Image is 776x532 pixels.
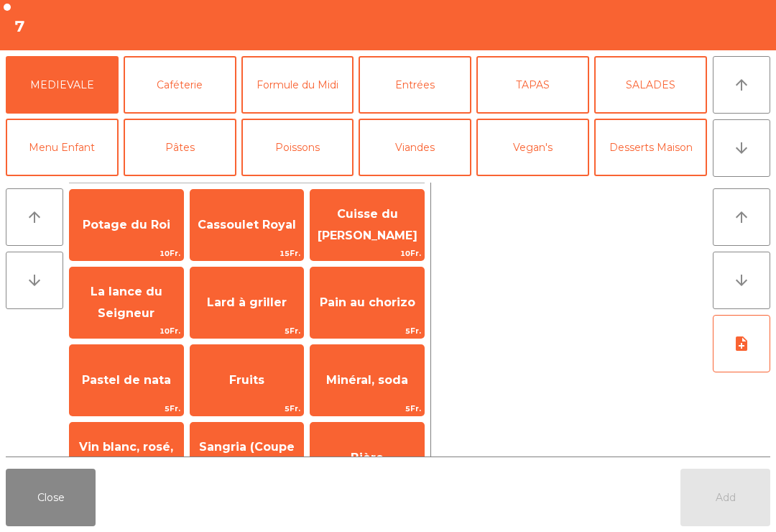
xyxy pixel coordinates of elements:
button: Caféterie [124,56,236,114]
button: MEDIEVALE [6,56,119,114]
i: note_add [733,335,750,352]
button: arrow_downward [713,119,770,177]
button: Desserts Maison [594,119,707,176]
i: arrow_upward [733,76,750,93]
span: 10Fr. [70,247,183,260]
h4: 7 [14,16,25,37]
button: note_add [713,315,770,372]
span: 5Fr. [190,402,304,416]
span: Fruits [229,373,264,387]
button: Formule du Midi [241,56,354,114]
span: 10Fr. [70,324,183,338]
button: arrow_downward [6,252,63,309]
button: arrow_upward [713,56,770,114]
span: Sangria (Coupe rubis) [199,440,295,475]
span: 10Fr. [310,247,424,260]
span: La lance du Seigneur [91,285,162,320]
span: Pastel de nata [82,373,171,387]
span: Vin blanc, rosé, rouge [79,440,173,475]
button: Close [6,469,96,526]
button: Menu Enfant [6,119,119,176]
button: Vegan's [476,119,589,176]
button: Poissons [241,119,354,176]
span: Lard à griller [207,295,287,309]
i: arrow_downward [733,139,750,157]
span: 5Fr. [310,324,424,338]
button: arrow_upward [713,188,770,246]
span: Potage du Roi [83,218,170,231]
span: 5Fr. [70,402,183,416]
span: Cuisse du [PERSON_NAME] [318,207,417,242]
span: 5Fr. [310,402,424,416]
i: arrow_upward [733,208,750,226]
button: TAPAS [476,56,589,114]
span: Cassoulet Royal [198,218,296,231]
span: Pain au chorizo [320,295,415,309]
i: arrow_downward [733,272,750,289]
button: arrow_downward [713,252,770,309]
button: SALADES [594,56,707,114]
button: Entrées [359,56,471,114]
i: arrow_downward [26,272,43,289]
span: 15Fr. [190,247,304,260]
span: Bière [351,451,384,464]
button: Pâtes [124,119,236,176]
i: arrow_upward [26,208,43,226]
button: Viandes [359,119,471,176]
span: Minéral, soda [326,373,408,387]
span: 5Fr. [190,324,304,338]
button: arrow_upward [6,188,63,246]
